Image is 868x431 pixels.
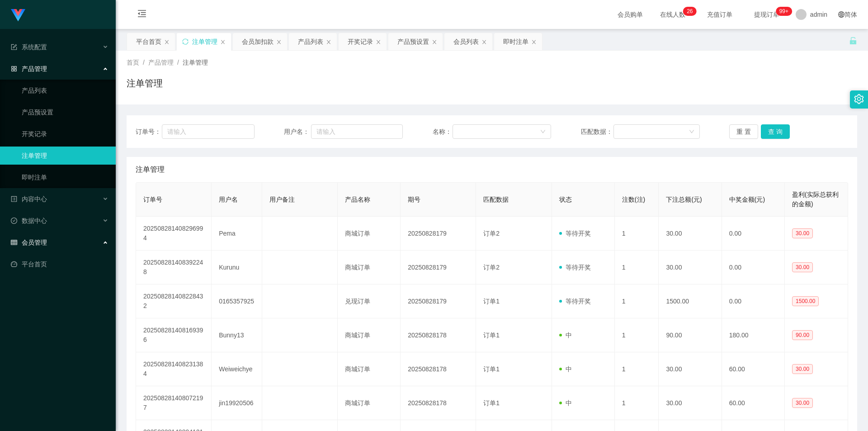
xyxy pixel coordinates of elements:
i: 图标: appstore-o [11,66,17,72]
td: 20250828178 [401,318,476,352]
input: 请输入 [162,124,254,139]
td: 兑现订单 [338,284,401,318]
span: 30.00 [792,262,813,272]
td: 20250828179 [401,284,476,318]
td: Bunny13 [212,318,262,352]
span: 订单2 [483,230,500,237]
i: 图标: global [838,11,844,18]
div: 产品预设置 [397,33,429,50]
td: 0.00 [722,217,785,251]
span: / [143,59,145,66]
span: 中 [559,365,572,373]
td: 商城订单 [338,251,401,284]
div: 产品列表 [298,33,323,50]
i: 图标: down [540,129,546,135]
span: 数据中心 [11,217,47,224]
p: 2 [687,7,690,16]
td: 202508281408231384 [136,352,212,386]
span: 等待开奖 [559,230,591,237]
td: 30.00 [659,386,722,420]
td: 商城订单 [338,352,401,386]
div: 平台首页 [136,33,161,50]
td: 20250828178 [401,352,476,386]
span: 匹配数据 [483,196,509,203]
div: 注单管理 [192,33,217,50]
span: 用户名： [284,127,311,137]
i: 图标: menu-fold [127,0,157,29]
a: 产品列表 [22,81,108,99]
td: 20250828179 [401,251,476,284]
span: 注单管理 [136,164,165,175]
button: 查 询 [761,124,790,139]
span: 订单号： [136,127,162,137]
td: 60.00 [722,386,785,420]
td: 180.00 [722,318,785,352]
i: 图标: close [164,39,170,45]
i: 图标: setting [854,94,864,104]
span: 匹配数据： [581,127,613,137]
input: 请输入 [311,124,403,139]
a: 产品预设置 [22,103,108,121]
td: 1 [615,386,659,420]
span: 中 [559,332,572,339]
span: 订单1 [483,399,500,407]
span: 系统配置 [11,43,47,51]
td: 202508281408296994 [136,217,212,251]
i: 图标: unlock [849,37,857,45]
h1: 注单管理 [127,76,163,90]
i: 图标: close [376,39,381,45]
span: 首页 [127,59,139,66]
td: 20250828178 [401,386,476,420]
span: 用户备注 [269,196,295,203]
span: 30.00 [792,228,813,238]
td: Kurunu [212,251,262,284]
td: 30.00 [659,352,722,386]
a: 注单管理 [22,147,108,165]
td: 1 [615,352,659,386]
td: 商城订单 [338,217,401,251]
td: 202508281408392248 [136,251,212,284]
span: 产品管理 [11,65,47,72]
i: 图标: table [11,239,17,246]
span: 订单2 [483,264,500,271]
td: 1 [615,251,659,284]
i: 图标: close [432,39,437,45]
span: 在线人数 [656,11,690,18]
td: 1 [615,284,659,318]
span: 订单1 [483,298,500,305]
span: 期号 [408,196,420,203]
span: 30.00 [792,364,813,374]
i: 图标: sync [182,38,189,45]
td: 商城订单 [338,386,401,420]
i: 图标: down [689,129,694,135]
i: 图标: close [481,39,487,45]
span: 1500.00 [792,296,819,306]
p: 6 [690,7,693,16]
sup: 26 [683,7,696,16]
i: 图标: form [11,44,17,50]
td: 60.00 [722,352,785,386]
span: 等待开奖 [559,264,591,271]
i: 图标: close [220,39,226,45]
td: Weiweichye [212,352,262,386]
div: 即时注单 [503,33,528,50]
td: 30.00 [659,251,722,284]
span: 订单号 [143,196,162,203]
span: 中 [559,399,572,407]
span: 注单管理 [183,59,208,66]
span: 订单1 [483,332,500,339]
span: 下注总额(元) [666,196,702,203]
img: logo.9652507e.png [11,9,25,22]
i: 图标: close [326,39,331,45]
td: Pema [212,217,262,251]
div: 会员列表 [453,33,479,50]
span: 中奖金额(元) [729,196,765,203]
span: 90.00 [792,330,813,340]
button: 重 置 [729,124,758,139]
i: 图标: close [276,39,282,45]
span: 等待开奖 [559,298,591,305]
span: 内容中心 [11,195,47,203]
div: 开奖记录 [348,33,373,50]
td: 202508281408228432 [136,284,212,318]
td: 90.00 [659,318,722,352]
